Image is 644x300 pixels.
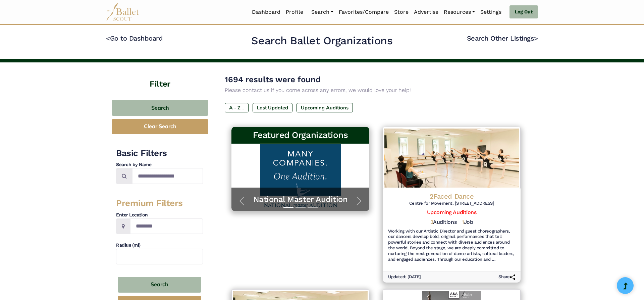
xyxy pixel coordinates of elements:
[336,5,391,19] a: Favorites/Compare
[112,100,208,116] button: Search
[411,5,441,19] a: Advertise
[116,212,203,218] h4: Enter Location
[498,274,515,280] h6: Share
[238,194,363,205] a: National Master Audition
[106,34,110,42] code: <
[388,192,515,201] h4: 2Faced Dance
[430,219,433,225] span: 3
[383,127,521,189] img: Logo
[112,119,208,134] button: Clear Search
[462,219,473,226] h5: Job
[118,277,201,293] button: Search
[116,242,203,249] h4: Radius (mi)
[388,201,515,206] h6: Centre for Movement, [STREET_ADDRESS]
[297,103,353,112] label: Upcoming Auditions
[509,5,538,19] a: Log Out
[116,161,203,168] h4: Search by Name
[308,203,318,211] button: Slide 3
[106,34,163,42] a: <Go to Dashboard
[388,274,421,280] h6: Updated: [DATE]
[225,86,527,95] p: Please contact us if you come across any errors, we would love your help!
[430,219,457,226] h5: Auditions
[116,198,203,209] h3: Premium Filters
[249,5,283,19] a: Dashboard
[283,203,293,211] button: Slide 1
[106,62,214,90] h4: Filter
[388,229,515,262] h6: Working with our Artistic Director and guest choreographers, our dancers develop bold, original p...
[478,5,504,19] a: Settings
[116,148,203,159] h3: Basic Filters
[237,130,364,141] h3: Featured Organizations
[296,203,306,211] button: Slide 2
[441,5,478,19] a: Resources
[225,75,321,84] span: 1694 results were found
[309,5,336,19] a: Search
[225,103,249,112] label: A - Z ↓
[283,5,306,19] a: Profile
[132,168,203,184] input: Search by names...
[462,219,464,225] span: 1
[251,34,392,48] h2: Search Ballet Organizations
[427,209,476,215] a: Upcoming Auditions
[391,5,411,19] a: Store
[253,103,292,112] label: Last Updated
[534,34,538,42] code: >
[130,218,203,234] input: Location
[467,34,538,42] a: Search Other Listings>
